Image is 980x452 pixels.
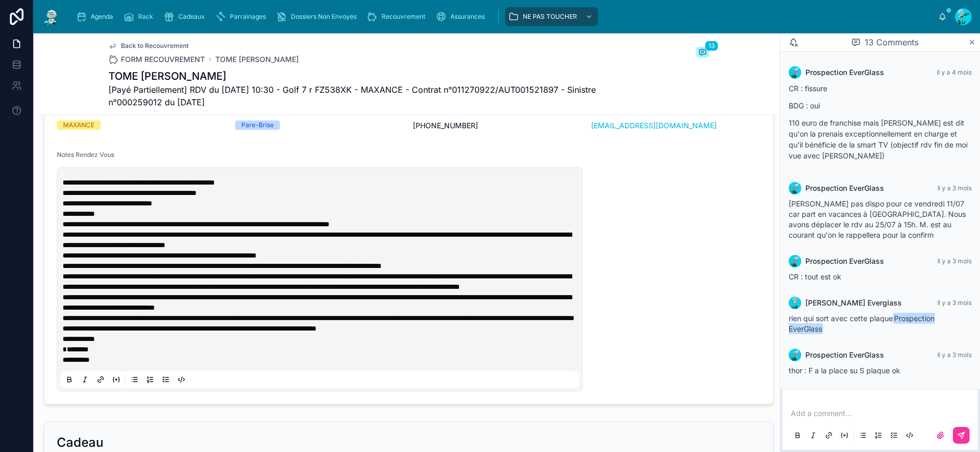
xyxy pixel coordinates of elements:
span: Prospection EverGlass [805,350,884,360]
p: BDG : oui [789,100,972,111]
span: Prospection EverGlass [789,313,935,334]
span: Recouvrement [382,13,425,21]
a: Dossiers Non Envoyés [273,7,364,26]
span: [PHONE_NUMBER] [413,120,583,131]
div: MAXANCE [63,120,94,130]
span: Prospection EverGlass [805,67,884,78]
a: NE PAS TOUCHER [505,7,598,26]
a: Parrainages [212,7,273,26]
a: FORM RECOUVREMENT [108,54,205,65]
span: Agenda [91,13,113,21]
span: FORM RECOUVREMENT [121,54,205,65]
span: Assurances [450,13,485,21]
span: Rack [138,13,153,21]
a: Rack [120,7,161,26]
span: [PERSON_NAME] Everglass [805,298,902,308]
a: Assurances [433,7,492,26]
span: 13 Comments [865,36,918,48]
a: Cadeaux [161,7,212,26]
span: Il y a 3 mois [937,351,972,359]
p: CR : fissure [789,83,972,94]
p: 110 euro de franchise mais [PERSON_NAME] est dit qu'on la prenais exceptionnellement en charge et... [789,117,972,161]
a: Recouvrement [364,7,433,26]
div: scrollable content [69,5,938,28]
h2: Cadeau [57,434,103,451]
span: Cadeaux [178,13,205,21]
span: Dossiers Non Envoyés [291,13,357,21]
img: App logo [42,8,60,25]
span: thor : F a la place su S plaque ok [789,366,900,375]
span: Notes Rendez Vous [57,151,114,158]
span: NE PAS TOUCHER [523,13,577,21]
div: Pare-Brise [241,120,274,130]
span: Prospection EverGlass [805,183,884,193]
span: Il y a 3 mois [937,257,972,265]
span: [PERSON_NAME] pas dispo pour ce vendredi 11/07 car part en vacances à [GEOGRAPHIC_DATA]. Nous avo... [789,199,966,239]
span: Il y a 4 mois [937,68,972,76]
span: Parrainages [230,13,266,21]
a: [EMAIL_ADDRESS][DOMAIN_NAME] [591,120,717,131]
h1: TOME [PERSON_NAME] [108,69,631,83]
button: 13 [696,47,709,59]
span: Il y a 3 mois [937,299,972,307]
span: CR : tout est ok [789,272,841,281]
span: [Payé Partiellement] RDV du [DATE] 10:30 - Golf 7 r FZ538XK - MAXANCE - Contrat n°011270922/AUT00... [108,83,631,108]
span: Back to Recouvrement [121,42,189,50]
span: rien qui sort avec cette plaque [789,314,935,333]
a: TOME [PERSON_NAME] [215,54,299,65]
a: Agenda [73,7,120,26]
span: Prospection EverGlass [805,256,884,266]
span: 13 [705,41,718,51]
a: Back to Recouvrement [108,42,189,50]
span: Il y a 3 mois [937,184,972,192]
